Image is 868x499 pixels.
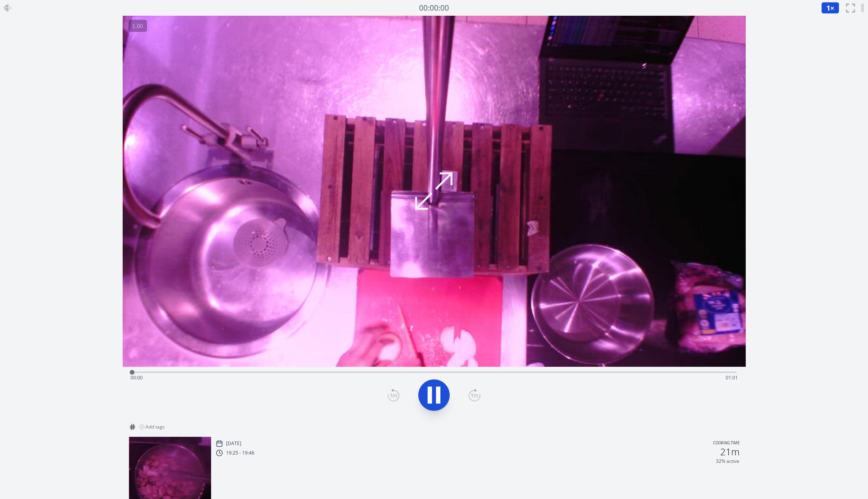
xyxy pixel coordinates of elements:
p: [DATE] [226,440,241,447]
button: Add tags [136,421,168,433]
p: 19:25 - 19:46 [226,450,254,456]
button: 1× [821,2,839,14]
span: 1 [826,3,830,13]
span: 01:01 [726,374,738,381]
p: Cooking time [713,440,739,447]
span: Add tags [145,424,165,430]
p: 32% active [716,458,739,464]
h2: 21m [720,447,739,456]
a: 00:00:00 [419,2,449,14]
